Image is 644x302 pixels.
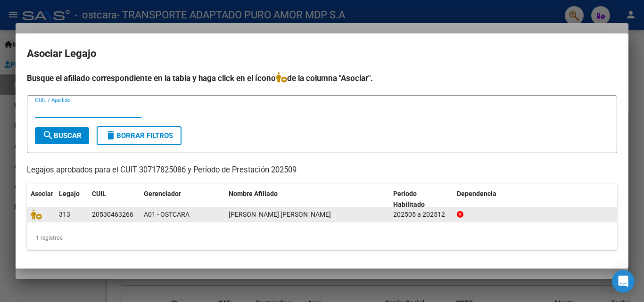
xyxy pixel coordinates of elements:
[105,131,173,140] span: Borrar Filtros
[453,184,618,215] datatable-header-cell: Dependencia
[393,190,425,208] span: Periodo Habilitado
[88,184,140,215] datatable-header-cell: CUIL
[35,127,89,144] button: Buscar
[31,190,53,197] span: Asociar
[59,190,80,197] span: Legajo
[97,126,182,145] button: Borrar Filtros
[389,184,453,215] datatable-header-cell: Periodo Habilitado
[42,130,54,141] mat-icon: search
[105,130,116,141] mat-icon: delete
[55,184,88,215] datatable-header-cell: Legajo
[612,270,635,293] div: Open Intercom Messenger
[393,209,449,220] div: 202505 a 202512
[59,211,70,218] span: 313
[225,184,389,215] datatable-header-cell: Nombre Afiliado
[229,190,278,197] span: Nombre Afiliado
[92,209,133,220] div: 20530463266
[42,131,82,140] span: Buscar
[144,190,181,197] span: Gerenciador
[27,72,617,84] h4: Busque el afiliado correspondiente en la tabla y haga click en el ícono de la columna "Asociar".
[27,184,55,215] datatable-header-cell: Asociar
[144,211,190,218] span: A01 - OSTCARA
[140,184,225,215] datatable-header-cell: Gerenciador
[27,164,617,176] p: Legajos aprobados para el CUIT 30717825086 y Período de Prestación 202509
[229,211,331,218] span: SISTI GAUNA THOMAS IGNACIO
[27,45,617,63] h2: Asociar Legajo
[457,190,496,197] span: Dependencia
[92,190,106,197] span: CUIL
[27,226,617,250] div: 1 registros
